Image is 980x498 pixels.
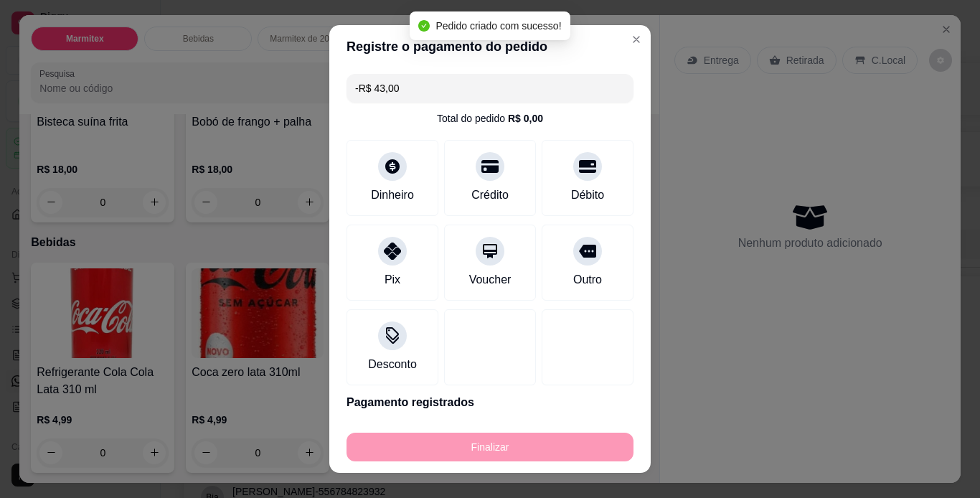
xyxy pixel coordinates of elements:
[437,111,543,126] div: Total do pedido
[329,25,651,68] header: Registre o pagamento do pedido
[371,187,414,204] div: Dinheiro
[355,74,625,103] input: Ex.: hambúrguer de cordeiro
[368,356,417,373] div: Desconto
[508,111,543,126] div: R$ 0,00
[347,394,633,411] p: Pagamento registrados
[418,20,430,32] span: check-circle
[573,271,602,288] div: Outro
[385,271,400,288] div: Pix
[625,28,648,51] button: Close
[435,20,561,32] span: Pedido criado com sucesso!
[571,187,604,204] div: Débito
[471,187,509,204] div: Crédito
[469,271,512,288] div: Voucher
